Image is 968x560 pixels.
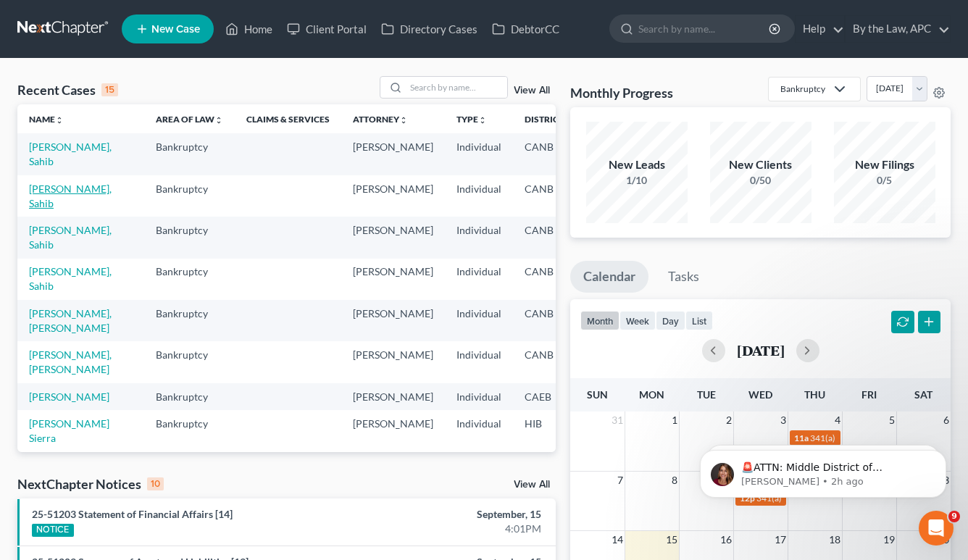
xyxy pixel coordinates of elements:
button: month [580,311,619,330]
a: Attorneyunfold_more [353,114,408,125]
td: Bankruptcy [144,217,235,258]
i: unfold_more [478,116,487,125]
i: unfold_more [399,116,408,125]
a: [PERSON_NAME] [29,390,109,403]
td: [PERSON_NAME] [341,175,445,217]
td: Individual [445,410,513,451]
div: 1/10 [586,173,688,188]
a: By the Law, APC [846,16,950,42]
td: Individual [445,452,513,479]
td: CANB [513,341,584,383]
td: [PERSON_NAME] [341,410,445,451]
span: 4 [833,411,842,429]
td: Bankruptcy [144,410,235,451]
a: DebtorCC [485,16,567,42]
div: New Leads [586,156,688,173]
td: Individual [445,133,513,175]
td: CANB [513,217,584,258]
span: 5 [888,411,896,429]
td: [PERSON_NAME] [341,341,445,383]
span: 19 [882,531,896,548]
a: Typeunfold_more [456,114,487,125]
div: New Filings [834,156,935,173]
a: [PERSON_NAME], Sahib [29,141,112,167]
i: unfold_more [55,116,64,125]
span: 1 [670,411,679,429]
span: Sat [914,388,932,401]
span: 14 [610,531,625,548]
span: Tue [697,388,716,401]
a: Nameunfold_more [29,114,64,125]
td: Individual [445,383,513,410]
span: 16 [719,531,733,548]
input: Search by name... [406,77,507,98]
a: Calendar [570,261,648,293]
button: list [685,311,713,330]
td: Bankruptcy [144,175,235,217]
a: Tasks [655,261,712,293]
td: HIB [513,410,584,451]
a: Area of Lawunfold_more [156,114,223,125]
span: 18 [827,531,842,548]
td: Individual [445,341,513,383]
div: Bankruptcy [780,83,825,95]
span: 7 [616,472,625,489]
span: 6 [942,411,951,429]
a: Help [796,16,844,42]
td: Individual [445,300,513,341]
td: Bankruptcy [144,259,235,300]
td: [PERSON_NAME] [341,452,445,479]
td: Bankruptcy [144,341,235,383]
h3: Monthly Progress [570,84,673,101]
span: Wed [748,388,772,401]
div: September, 15 [381,507,541,522]
td: [PERSON_NAME] [341,259,445,300]
span: New Case [151,24,200,35]
td: CANB [513,300,584,341]
td: CANB [513,452,584,479]
a: [PERSON_NAME], Sahib [29,183,112,209]
td: [PERSON_NAME] [341,217,445,258]
td: CANB [513,175,584,217]
td: CANB [513,133,584,175]
a: Districtunfold_more [525,114,572,125]
h2: [DATE] [737,343,785,358]
div: 0/50 [710,173,811,188]
span: 31 [610,411,625,429]
div: New Clients [710,156,811,173]
iframe: Intercom notifications message [678,419,968,521]
a: [PERSON_NAME], [PERSON_NAME] [29,348,112,375]
a: [PERSON_NAME], Sahib [29,265,112,292]
span: Mon [639,388,664,401]
a: View All [514,480,550,490]
a: Client Portal [280,16,374,42]
a: [PERSON_NAME] Sierra [29,417,109,444]
td: Individual [445,217,513,258]
span: Fri [861,388,877,401]
div: Recent Cases [17,81,118,99]
td: [PERSON_NAME] [341,300,445,341]
td: CANB [513,259,584,300]
span: 9 [948,511,960,522]
td: CAEB [513,383,584,410]
a: [PERSON_NAME], [PERSON_NAME] [29,307,112,334]
a: Directory Cases [374,16,485,42]
th: Claims & Services [235,104,341,133]
iframe: Intercom live chat [919,511,954,546]
button: day [656,311,685,330]
span: 15 [664,531,679,548]
div: 10 [147,477,164,490]
button: week [619,311,656,330]
a: 25-51203 Statement of Financial Affairs [14] [32,508,233,520]
input: Search by name... [638,15,771,42]
td: [PERSON_NAME] [341,383,445,410]
i: unfold_more [214,116,223,125]
span: 3 [779,411,788,429]
span: 8 [670,472,679,489]
td: Bankruptcy [144,300,235,341]
td: [PERSON_NAME] [341,133,445,175]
